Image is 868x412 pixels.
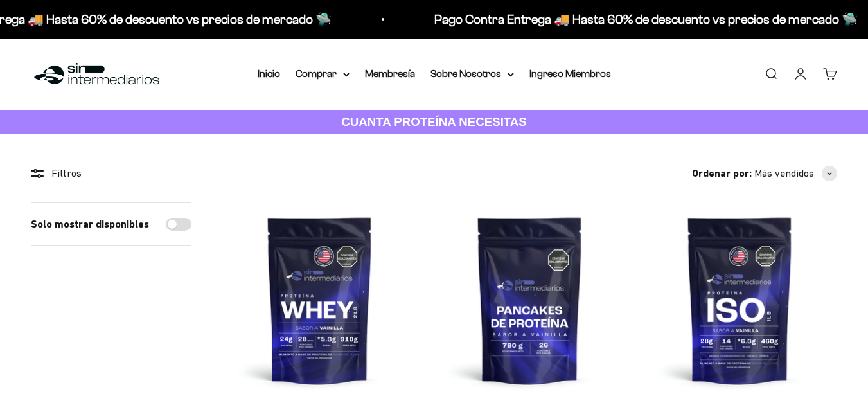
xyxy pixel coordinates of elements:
summary: Sobre Nosotros [430,66,514,82]
button: Más vendidos [754,165,837,182]
span: Ordenar por: [692,165,752,182]
p: Pago Contra Entrega 🚚 Hasta 60% de descuento vs precios de mercado 🛸 [400,9,824,30]
a: Membresía [365,68,415,79]
a: Inicio [258,68,280,79]
a: Ingreso Miembros [529,68,611,79]
label: Solo mostrar disponibles [31,216,149,233]
span: Más vendidos [754,165,814,182]
strong: CUANTA PROTEÍNA NECESITAS [341,115,527,129]
summary: Comprar [296,66,350,82]
div: Filtros [31,165,191,182]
